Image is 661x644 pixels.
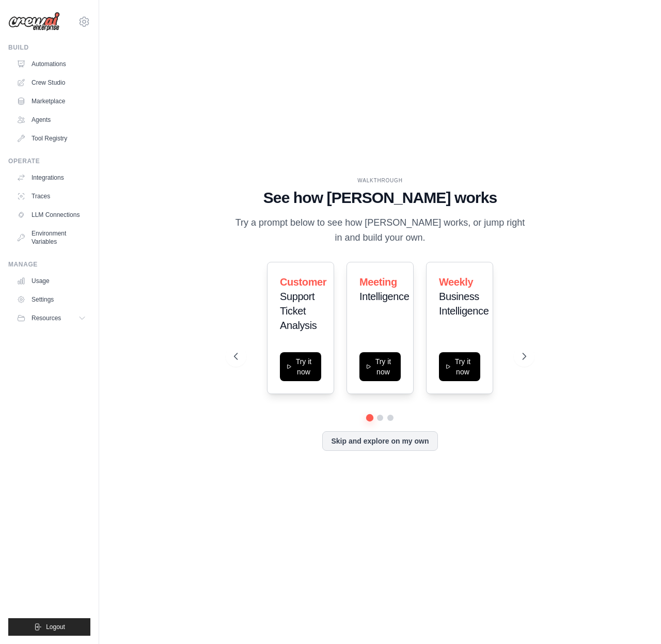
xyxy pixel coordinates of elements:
[32,314,61,322] span: Resources
[280,276,326,288] span: Customer
[234,215,526,246] p: Try a prompt below to see how [PERSON_NAME] works, or jump right in and build your own.
[359,276,397,288] span: Meeting
[8,43,90,52] div: Build
[12,291,90,308] a: Settings
[8,260,90,269] div: Manage
[8,618,90,636] button: Logout
[439,276,473,288] span: Weekly
[234,177,526,184] div: WALKTHROUGH
[8,157,90,165] div: Operate
[280,291,317,331] span: Support Ticket Analysis
[12,188,90,205] a: Traces
[8,12,60,32] img: Logo
[12,225,90,250] a: Environment Variables
[280,352,321,381] button: Try it now
[12,112,90,128] a: Agents
[46,623,65,631] span: Logout
[439,352,480,381] button: Try it now
[12,93,90,109] a: Marketplace
[322,431,437,451] button: Skip and explore on my own
[12,74,90,91] a: Crew Studio
[359,352,401,381] button: Try it now
[12,207,90,223] a: LLM Connections
[12,56,90,72] a: Automations
[359,291,409,302] span: Intelligence
[12,310,90,326] button: Resources
[12,169,90,186] a: Integrations
[12,130,90,147] a: Tool Registry
[12,273,90,289] a: Usage
[234,189,526,207] h1: See how [PERSON_NAME] works
[439,291,489,317] span: Business Intelligence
